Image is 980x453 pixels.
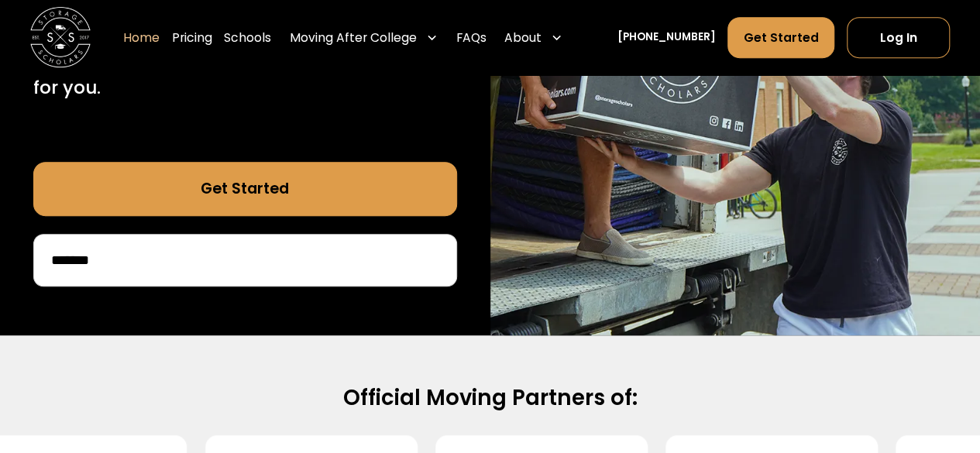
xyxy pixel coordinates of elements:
div: About [498,17,569,60]
a: Get Started [33,162,457,216]
a: Home [123,17,160,60]
a: home [30,8,91,68]
h2: Official Moving Partners of: [49,384,931,412]
a: Get Started [727,17,834,58]
div: About [504,29,542,46]
div: Moving After College [290,29,417,46]
img: Storage Scholars main logo [30,8,91,68]
a: FAQs [456,17,487,60]
a: Schools [224,17,271,60]
a: Pricing [172,17,212,60]
a: Log In [847,17,950,58]
div: Moving After College [284,17,444,60]
a: [PHONE_NUMBER] [617,30,716,46]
